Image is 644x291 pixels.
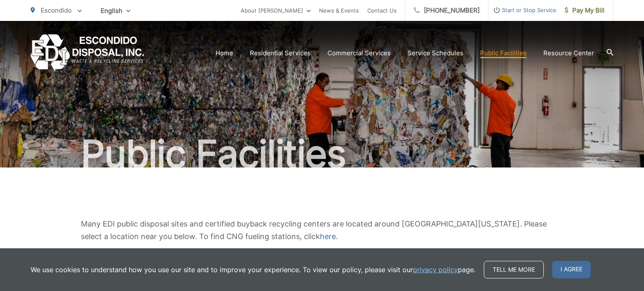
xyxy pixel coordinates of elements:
p: We use cookies to understand how you use our site and to improve your experience. To view our pol... [31,265,475,275]
a: Resource Center [543,48,594,58]
a: EDCD logo. Return to the homepage. [31,34,144,72]
a: Public Facilities [480,48,527,58]
a: Tell me more [484,261,544,278]
a: Residential Services [250,48,311,58]
a: Commercial Services [327,48,391,58]
a: here [320,230,336,243]
h1: Public Facilities [31,133,613,175]
a: News & Events [319,5,359,15]
span: Pay My Bill [565,5,605,15]
span: I agree [552,261,591,278]
a: Home [216,48,233,58]
a: Contact Us [367,5,397,15]
a: Service Schedules [408,48,463,58]
a: privacy policy [413,265,458,275]
span: English [94,3,137,18]
span: Many EDI public disposal sites and certified buyback recycling centers are located around [GEOGRA... [81,219,547,241]
a: About [PERSON_NAME] [241,5,311,15]
span: Escondido [41,6,72,14]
